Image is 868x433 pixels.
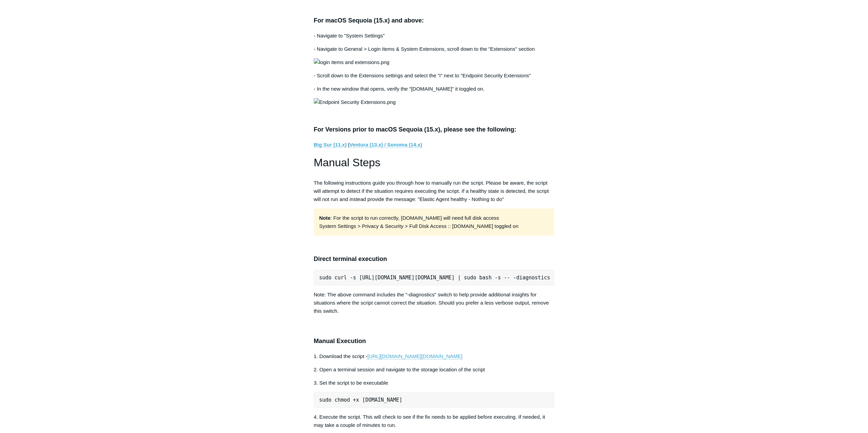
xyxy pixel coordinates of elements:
[319,215,330,221] strong: Note
[314,352,555,360] p: 1. Download the script -
[314,58,389,66] img: login items and extensions.png
[314,366,555,374] p: 2. Open a terminal session and navigate to the storage location of the script
[314,85,555,93] p: - In the new window that opens, verify the "[DOMAIN_NAME]" it toggled on.
[314,45,555,53] p: - Navigate to General > Login Items & System Extensions, scroll down to the "Extensions" section
[314,98,396,106] img: Endpoint Security Extensions.png
[314,270,555,285] pre: sudo curl -s [URL][DOMAIN_NAME][DOMAIN_NAME] | sudo bash -s -- -diagnostics -f
[367,353,462,359] a: [URL][DOMAIN_NAME][DOMAIN_NAME]
[314,32,555,40] p: - Navigate to "System Settings"
[314,291,555,315] p: Note: The above command includes the "-diagnostics" switch to help provide additional insights fo...
[314,125,555,135] h3: For Versions prior to macOS Sequoia (15.x), please see the following:
[314,16,555,26] h3: For macOS Sequoia (15.x) and above:
[314,336,555,346] h3: Manual Execution
[314,392,555,408] pre: sudo chmod +x [DOMAIN_NAME]
[314,379,555,387] p: 3. Set the script to be executable
[314,413,555,429] p: 4. Execute the script. This will check to see if the fix needs to be applied before executing. If...
[314,179,555,203] p: The following instructions guide you through how to manually run the script. Please be aware, the...
[314,254,555,264] h3: Direct terminal execution
[314,208,555,236] div: : For the script to run correctly, [DOMAIN_NAME] will need full disk access System Settings > Pri...
[314,142,347,148] a: Big Sur (11.x)
[314,154,555,171] h1: Manual Steps
[314,72,555,80] p: - Scroll down to the Extensions settings and select the "i" next to "Endpoint Security Extensions"
[314,141,555,149] p: |
[349,142,422,148] a: Ventura (13.x) / Sonoma (14.x)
